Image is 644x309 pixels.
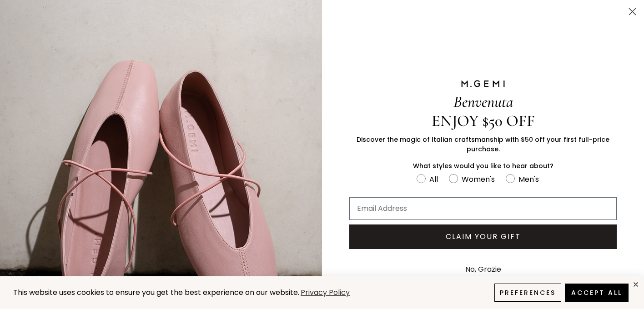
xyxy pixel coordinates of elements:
div: All [429,174,438,185]
div: Men's [518,174,539,185]
button: CLAIM YOUR GIFT [349,224,617,249]
img: M.GEMI [460,80,506,88]
span: ENJOY $50 OFF [432,111,535,130]
span: Discover the magic of Italian craftsmanship with $50 off your first full-price purchase. [357,135,609,154]
span: What styles would you like to hear about? [413,161,553,170]
input: Email Address [349,197,617,220]
button: Preferences [494,284,561,302]
div: Women's [462,174,495,185]
span: Benvenuta [453,92,513,111]
div: close [632,281,639,288]
button: Close dialog [624,4,640,20]
button: No, Grazie [461,258,506,281]
button: Accept All [565,284,629,302]
span: This website uses cookies to ensure you get the best experience on our website. [13,287,299,298]
a: Privacy Policy (opens in a new tab) [299,287,351,299]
